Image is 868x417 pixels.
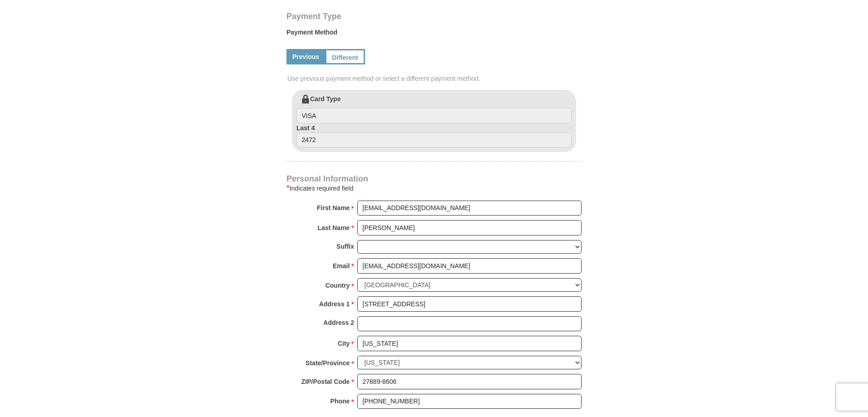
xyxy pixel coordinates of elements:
div: Indicates required field [286,183,582,194]
input: Card Type [296,108,572,123]
strong: State/Province [306,357,350,369]
strong: Address 2 [323,316,354,329]
input: Last 4 [296,132,572,148]
label: Card Type [296,94,572,123]
strong: Country [325,279,350,292]
span: Use previous payment method or select a different payment method. [287,74,582,83]
strong: City [338,337,350,350]
strong: Suffix [336,240,354,253]
strong: Phone [330,395,350,407]
strong: Address 1 [319,298,350,310]
strong: ZIP/Postal Code [301,375,350,388]
h4: Payment Type [286,13,582,20]
label: Last 4 [296,123,572,148]
strong: Last Name [318,221,350,234]
h4: Personal Information [286,175,582,182]
strong: Email [333,260,350,272]
strong: First Name [317,201,350,214]
label: Payment Method [286,28,582,41]
a: Different [325,49,365,64]
a: Previous [286,49,325,64]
